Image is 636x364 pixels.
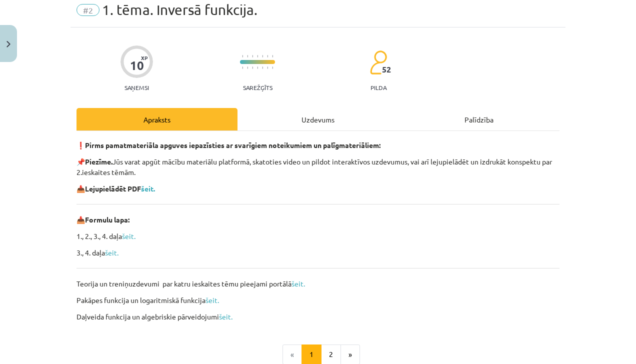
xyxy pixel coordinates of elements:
[76,231,559,241] p: 1., 2., 3., 4. daļa
[76,183,559,194] p: 📥
[76,214,559,225] p: 📥
[76,108,237,130] div: Apraksts
[205,295,219,304] a: šeit.
[243,84,272,91] p: Sarežģīts
[122,231,135,240] a: šeit.
[382,65,391,74] span: 52
[272,55,273,57] img: icon-short-line-57e1e144782c952c97e751825c79c345078a6d821885a25fce030b3d8c18986b.svg
[76,311,559,322] p: Daļveida funkcija un algebriskie pārveidojumi
[76,4,99,16] span: #2
[237,108,398,130] div: Uzdevums
[85,184,141,193] b: Lejupielādēt PDF
[370,84,386,91] p: pilda
[85,215,129,224] b: Formulu lapa:
[262,55,263,57] img: icon-short-line-57e1e144782c952c97e751825c79c345078a6d821885a25fce030b3d8c18986b.svg
[247,55,248,57] img: icon-short-line-57e1e144782c952c97e751825c79c345078a6d821885a25fce030b3d8c18986b.svg
[76,278,559,289] p: Teorija un treniņuzdevumi par katru ieskaites tēmu pieejami portālā
[219,312,232,321] a: šeit.
[257,55,258,57] img: icon-short-line-57e1e144782c952c97e751825c79c345078a6d821885a25fce030b3d8c18986b.svg
[85,157,112,166] b: Piezīme.
[76,247,559,258] p: 3., 4. daļa
[291,279,305,288] a: šeit.
[130,58,144,72] div: 10
[257,66,258,69] img: icon-short-line-57e1e144782c952c97e751825c79c345078a6d821885a25fce030b3d8c18986b.svg
[102,1,257,18] span: 1. tēma. Inversā funkcija.
[272,66,273,69] img: icon-short-line-57e1e144782c952c97e751825c79c345078a6d821885a25fce030b3d8c18986b.svg
[105,248,118,257] a: šeit.
[120,84,153,91] p: Saņemsi
[242,66,243,69] img: icon-short-line-57e1e144782c952c97e751825c79c345078a6d821885a25fce030b3d8c18986b.svg
[267,55,268,57] img: icon-short-line-57e1e144782c952c97e751825c79c345078a6d821885a25fce030b3d8c18986b.svg
[267,66,268,69] img: icon-short-line-57e1e144782c952c97e751825c79c345078a6d821885a25fce030b3d8c18986b.svg
[262,66,263,69] img: icon-short-line-57e1e144782c952c97e751825c79c345078a6d821885a25fce030b3d8c18986b.svg
[76,156,559,177] p: 📌 Jūs varat apgūt mācību materiālu platformā, skatoties video un pildot interaktīvos uzdevumus, v...
[252,66,253,69] img: icon-short-line-57e1e144782c952c97e751825c79c345078a6d821885a25fce030b3d8c18986b.svg
[369,50,387,75] img: students-c634bb4e5e11cddfef0936a35e636f08e4e9abd3cc4e673bd6f9a4125e45ecb1.svg
[141,55,147,60] span: XP
[76,295,559,305] p: Pakāpes funkcija un logaritmiskā funkcija
[85,140,380,149] strong: Pirms pamatmateriāla apguves iepazīsties ar svarīgiem noteikumiem un palīgmateriāliem:
[6,41,10,47] img: icon-close-lesson-0947bae3869378f0d4975bcd49f059093ad1ed9edebbc8119c70593378902aed.svg
[76,140,559,150] p: ❗
[242,55,243,57] img: icon-short-line-57e1e144782c952c97e751825c79c345078a6d821885a25fce030b3d8c18986b.svg
[247,66,248,69] img: icon-short-line-57e1e144782c952c97e751825c79c345078a6d821885a25fce030b3d8c18986b.svg
[398,108,559,130] div: Palīdzība
[252,55,253,57] img: icon-short-line-57e1e144782c952c97e751825c79c345078a6d821885a25fce030b3d8c18986b.svg
[141,184,155,193] a: šeit.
